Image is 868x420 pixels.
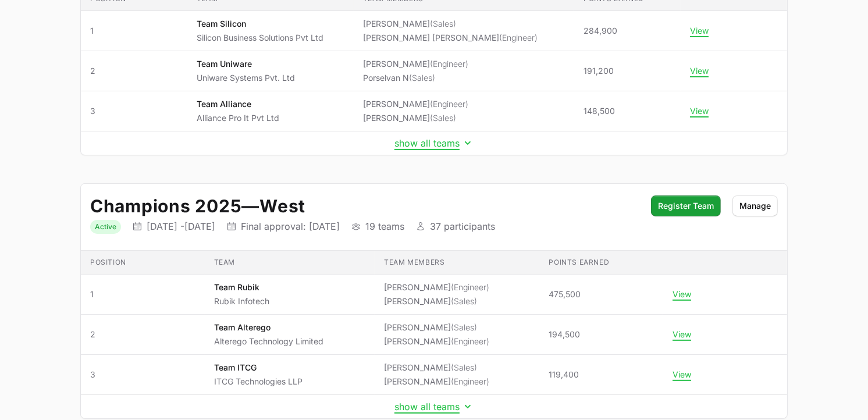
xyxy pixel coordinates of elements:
[451,282,489,292] span: (Engineer)
[409,73,435,83] span: (Sales)
[90,195,639,216] h2: Champions 2025 West
[539,251,663,275] th: Points earned
[584,105,615,117] span: 148,500
[451,376,489,386] span: (Engineer)
[363,18,538,30] li: [PERSON_NAME]
[430,220,495,232] p: 37 participants
[673,329,691,340] button: View
[197,72,295,84] p: Uniware Systems Pvt. Ltd
[430,99,468,109] span: (Engineer)
[147,220,215,232] p: [DATE] - [DATE]
[584,25,617,37] span: 284,900
[205,251,375,275] th: Team
[384,336,489,347] li: [PERSON_NAME]
[651,195,721,216] button: Register Team
[384,296,489,307] li: [PERSON_NAME]
[384,282,489,293] li: [PERSON_NAME]
[451,336,489,346] span: (Engineer)
[197,58,295,70] p: Team Uniware
[241,220,340,232] p: Final approval: [DATE]
[384,322,489,333] li: [PERSON_NAME]
[90,329,195,340] span: 2
[549,329,580,340] span: 194,500
[673,369,691,380] button: View
[658,199,714,213] span: Register Team
[90,65,178,77] span: 2
[394,137,474,149] button: show all teams
[365,220,404,232] p: 19 teams
[690,106,709,116] button: View
[80,183,788,419] div: Initiative details
[363,32,538,44] li: [PERSON_NAME] [PERSON_NAME]
[197,98,279,110] p: Team Alliance
[739,199,771,213] span: Manage
[394,401,474,412] button: show all teams
[451,296,477,306] span: (Sales)
[214,362,303,373] p: Team ITCG
[375,251,539,275] th: Team members
[384,376,489,387] li: [PERSON_NAME]
[673,289,691,300] button: View
[430,19,456,29] span: (Sales)
[363,98,468,110] li: [PERSON_NAME]
[549,369,579,380] span: 119,400
[690,66,709,76] button: View
[430,59,468,69] span: (Engineer)
[499,33,538,42] span: (Engineer)
[584,65,614,77] span: 191,200
[81,251,205,275] th: Position
[214,282,269,293] p: Team Rubik
[430,113,456,123] span: (Sales)
[451,322,477,332] span: (Sales)
[690,26,709,36] button: View
[214,296,269,307] p: Rubik Infotech
[90,105,178,117] span: 3
[242,195,260,216] span: —
[197,18,323,30] p: Team Silicon
[90,25,178,37] span: 1
[363,58,468,70] li: [PERSON_NAME]
[363,72,468,84] li: Porselvan N
[214,336,323,347] p: Alterego Technology Limited
[214,376,303,387] p: ITCG Technologies LLP
[90,289,195,300] span: 1
[197,32,323,44] p: Silicon Business Solutions Pvt Ltd
[451,362,477,372] span: (Sales)
[197,112,279,124] p: Alliance Pro It Pvt Ltd
[363,112,468,124] li: [PERSON_NAME]
[549,289,581,300] span: 475,500
[384,362,489,373] li: [PERSON_NAME]
[214,322,323,333] p: Team Alterego
[732,195,778,216] button: Manage
[90,369,195,380] span: 3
